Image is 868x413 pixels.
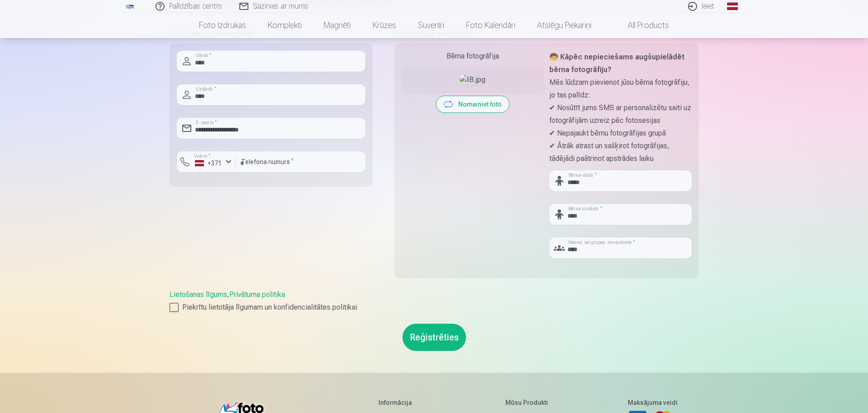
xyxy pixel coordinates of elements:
img: IB.jpg [460,74,485,85]
label: Piekrītu lietotāja līgumam un konfidencialitātes politikai [170,302,699,313]
a: Krūzes [362,13,407,38]
a: Lietošanas līgums [170,290,227,299]
h5: Informācija [378,398,431,407]
img: /fa1 [125,4,135,9]
p: ✔ Ātrāk atrast un sašķirot fotogrāfijas, tādējādi paātrinot apstrādes laiku [549,140,692,165]
p: ✔ Nepajaukt bērnu fotogrāfijas grupā [549,127,692,140]
a: Atslēgu piekariņi [526,13,602,38]
a: Foto izdrukas [188,13,257,38]
button: Nomainiet foto [436,96,509,112]
button: Valsts*+371 [177,151,236,172]
strong: 🧒 Kāpēc nepieciešams augšupielādēt bērna fotogrāfiju? [549,53,684,74]
div: Bērna fotogrāfija [402,51,544,62]
a: Privātuma politika [229,290,285,299]
a: All products [602,13,680,38]
div: +371 [195,159,222,168]
h5: Maksājuma veidi [628,398,678,407]
a: Foto kalendāri [455,13,526,38]
p: Mēs lūdzam pievienot jūsu bērna fotogrāfiju, jo tas palīdz: [549,76,692,102]
p: ✔ Nosūtīt jums SMS ar personalizētu saiti uz fotogrāfijām uzreiz pēc fotosesijas [549,102,692,127]
a: Komplekti [257,13,313,38]
div: , [170,289,699,313]
a: Magnēti [313,13,362,38]
h5: Mūsu produkti [505,398,553,407]
a: Suvenīri [407,13,455,38]
label: Valsts [191,153,213,160]
button: Reģistrēties [402,324,466,351]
